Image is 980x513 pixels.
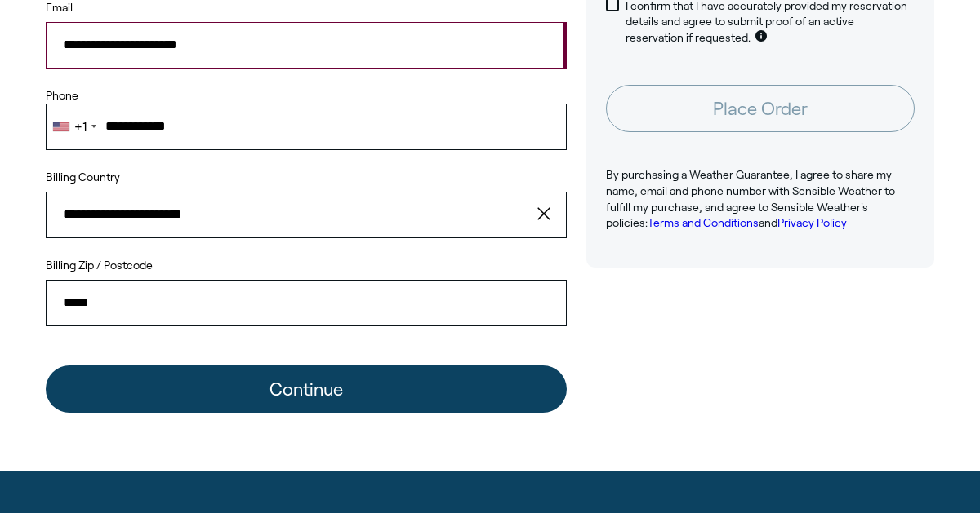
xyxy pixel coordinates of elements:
p: By purchasing a Weather Guarantee, I agree to share my name, email and phone number with Sensible... [606,167,915,231]
div: Telephone country code [47,104,101,148]
label: Phone [46,88,567,104]
label: Billing Country [46,170,120,186]
button: clear value [532,192,567,237]
button: Continue [46,365,567,413]
a: Terms and Conditions [648,216,759,229]
iframe: Customer reviews powered by Trustpilot [586,294,934,408]
label: Billing Zip / Postcode [46,258,567,274]
div: +1 [74,120,87,134]
a: Privacy Policy [777,216,847,229]
button: Place Order [606,85,915,132]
